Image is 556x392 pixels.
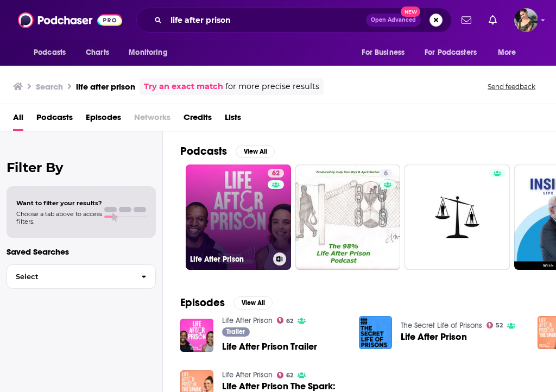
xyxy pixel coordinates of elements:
[34,45,66,60] span: Podcasts
[514,8,538,32] button: Show profile menu
[286,319,293,324] span: 62
[180,296,225,309] h2: Episodes
[354,42,418,63] button: open menu
[295,165,401,270] a: 6
[225,80,319,93] span: for more precise results
[401,332,467,342] a: Life After Prison
[484,11,501,29] a: Show notifications dropdown
[180,319,213,352] img: Life After Prison Trailer
[7,246,156,257] p: Saved Searches
[418,42,492,63] button: open menu
[190,255,269,264] h3: Life After Prison
[7,273,132,280] span: Select
[186,165,291,270] a: 62Life After Prison
[380,169,392,178] a: 6
[180,144,275,158] a: PodcastsView All
[134,109,170,131] span: Networks
[366,14,421,27] button: Open AdvancedNew
[484,82,539,91] button: Send feedback
[226,328,245,335] span: Trailer
[384,168,388,179] span: 6
[180,296,273,309] a: EpisodesView All
[236,145,275,158] button: View All
[222,316,273,325] a: Life After Prison
[498,45,516,60] span: More
[359,316,392,349] img: Life After Prison
[286,373,293,378] span: 62
[76,81,135,92] h3: life after prison
[36,81,63,92] h3: Search
[457,11,476,29] a: Show notifications dropdown
[7,160,156,175] h2: Filter By
[180,144,227,158] h2: Podcasts
[222,342,317,351] a: Life After Prison Trailer
[166,11,366,29] input: Search podcasts, credits, & more...
[79,42,116,63] a: Charts
[496,323,503,328] span: 52
[121,42,181,63] button: open menu
[268,169,284,178] a: 62
[36,109,73,131] a: Podcasts
[371,17,416,23] span: Open Advanced
[86,109,121,131] a: Episodes
[18,10,122,30] img: Podchaser - Follow, Share and Rate Podcasts
[16,210,102,225] span: Choose a tab above to access filters.
[222,370,273,380] a: Life After Prison
[277,317,294,324] a: 62
[401,7,420,17] span: New
[514,8,538,32] span: Logged in as Flossie22
[277,372,294,378] a: 62
[486,322,503,328] a: 52
[401,321,482,330] a: The Secret Life of Prisons
[7,264,156,289] button: Select
[86,45,109,60] span: Charts
[129,45,167,60] span: Monitoring
[225,109,241,131] a: Lists
[144,80,223,93] a: Try an exact match
[26,42,80,63] button: open menu
[13,109,23,131] a: All
[136,8,452,33] div: Search podcasts, credits, & more...
[425,45,477,60] span: For Podcasters
[490,42,530,63] button: open menu
[16,199,102,207] span: Want to filter your results?
[184,109,212,131] a: Credits
[514,8,538,32] img: User Profile
[233,296,273,309] button: View All
[272,168,280,179] span: 62
[362,45,405,60] span: For Business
